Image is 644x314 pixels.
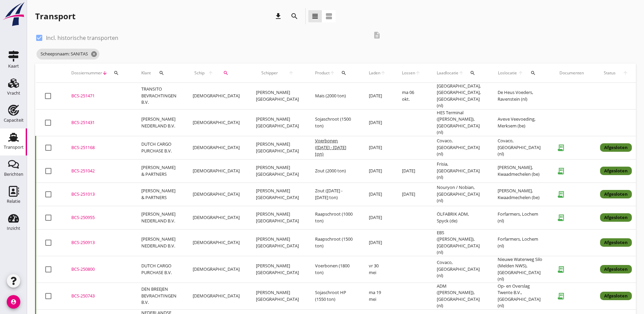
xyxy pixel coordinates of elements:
[248,206,307,229] td: [PERSON_NAME][GEOGRAPHIC_DATA]
[394,159,429,183] td: [DATE]
[71,168,125,174] div: BCS-251042
[315,138,346,157] span: Voerbonen ([DATE] - [DATE] ton)
[429,136,490,159] td: Covaco, [GEOGRAPHIC_DATA] (nl)
[185,206,248,229] td: [DEMOGRAPHIC_DATA]
[600,292,632,300] div: Afgesloten
[518,70,524,76] i: arrow_upward
[559,70,584,76] div: Documenten
[600,167,632,175] div: Afgesloten
[600,265,632,274] div: Afgesloten
[490,229,551,256] td: Forfarmers, Lochem (nl)
[133,183,185,206] td: [PERSON_NAME] & PARTNERS
[133,206,185,229] td: [PERSON_NAME] NEDERLAND B.V.
[429,83,490,110] td: [GEOGRAPHIC_DATA], [GEOGRAPHIC_DATA], [GEOGRAPHIC_DATA] (nl)
[7,91,20,95] div: Vracht
[71,266,125,273] div: BCS-250800
[223,70,229,76] i: search
[248,109,307,136] td: [PERSON_NAME][GEOGRAPHIC_DATA]
[490,206,551,229] td: Forfarmers, Lochem (nl)
[7,295,20,309] i: account_circle
[133,256,185,283] td: DUTCH CARGO PURCHASE B.V.
[71,70,102,76] span: Dossiernummer
[4,172,23,176] div: Berichten
[141,65,176,81] div: Klant
[554,289,568,303] i: receipt_long
[437,70,458,76] span: Laadlocatie
[600,143,632,152] div: Afgesloten
[554,263,568,276] i: receipt_long
[248,159,307,183] td: [PERSON_NAME][GEOGRAPHIC_DATA]
[71,239,125,246] div: BCS-250913
[380,70,386,76] i: arrow_upward
[490,256,551,283] td: Nieuwe Waterweg Silo (Melden NWS), [GEOGRAPHIC_DATA] (nl)
[554,141,568,154] i: receipt_long
[415,70,421,76] i: arrow_upward
[554,211,568,224] i: receipt_long
[361,159,394,183] td: [DATE]
[114,70,119,76] i: search
[307,283,361,309] td: Sojaschroot HP (1550 ton)
[71,144,125,151] div: BCS-251168
[193,70,206,76] span: Schip
[185,159,248,183] td: [DEMOGRAPHIC_DATA]
[554,188,568,201] i: receipt_long
[185,109,248,136] td: [DEMOGRAPHIC_DATA]
[429,109,490,136] td: HES Terminal ([PERSON_NAME]), [GEOGRAPHIC_DATA] (nl)
[159,70,164,76] i: search
[133,136,185,159] td: DUTCH CARGO PURCHASE B.V.
[325,12,333,20] i: view_agenda
[361,109,394,136] td: [DATE]
[248,83,307,110] td: [PERSON_NAME][GEOGRAPHIC_DATA]
[256,70,283,76] span: Schipper
[361,256,394,283] td: vr 30 mei
[619,70,632,76] i: arrow_upward
[307,206,361,229] td: Raapschroot (1000 ton)
[361,206,394,229] td: [DATE]
[490,109,551,136] td: Aveve Veevoeding, Merksem (be)
[498,70,518,76] span: Loslocatie
[330,70,335,76] i: arrow_upward
[283,70,299,76] i: arrow_upward
[429,183,490,206] td: Nouryon / Nobian, [GEOGRAPHIC_DATA] (nl)
[429,206,490,229] td: ÖLFABRIK ADM, Spyck (de)
[133,229,185,256] td: [PERSON_NAME] NEDERLAND B.V.
[4,118,24,122] div: Capaciteit
[248,256,307,283] td: [PERSON_NAME][GEOGRAPHIC_DATA]
[429,283,490,309] td: ADM ([PERSON_NAME]), [GEOGRAPHIC_DATA] (nl)
[307,109,361,136] td: Sojaschroot (1500 ton)
[307,256,361,283] td: Voerbonen (1800 ton)
[290,12,299,20] i: search
[185,283,248,309] td: [DEMOGRAPHIC_DATA]
[307,159,361,183] td: Zout (2000 ton)
[71,214,125,221] div: BCS-250955
[361,283,394,309] td: ma 19 mei
[341,70,347,76] i: search
[490,159,551,183] td: [PERSON_NAME], Kwaadmechelen (be)
[4,145,24,149] div: Transport
[7,226,20,231] div: Inzicht
[600,190,632,199] div: Afgesloten
[185,183,248,206] td: [DEMOGRAPHIC_DATA]
[490,136,551,159] td: Covaco, [GEOGRAPHIC_DATA] (nl)
[7,199,20,203] div: Relatie
[248,183,307,206] td: [PERSON_NAME][GEOGRAPHIC_DATA]
[458,70,464,76] i: arrow_upward
[185,256,248,283] td: [DEMOGRAPHIC_DATA]
[429,229,490,256] td: EBS ([PERSON_NAME]), [GEOGRAPHIC_DATA] (nl)
[369,70,380,76] span: Laden
[185,83,248,110] td: [DEMOGRAPHIC_DATA]
[185,136,248,159] td: [DEMOGRAPHIC_DATA]
[71,293,125,299] div: BCS-250743
[307,83,361,110] td: Mais (2000 ton)
[71,191,125,198] div: BCS-251013
[206,70,215,76] i: arrow_upward
[554,164,568,178] i: receipt_long
[490,283,551,309] td: Op- en Overslag Twente B.V., [GEOGRAPHIC_DATA] (nl)
[361,229,394,256] td: [DATE]
[361,136,394,159] td: [DATE]
[185,229,248,256] td: [DEMOGRAPHIC_DATA]
[600,238,632,247] div: Afgesloten
[248,229,307,256] td: [PERSON_NAME][GEOGRAPHIC_DATA]
[470,70,475,76] i: search
[8,64,19,68] div: Kaart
